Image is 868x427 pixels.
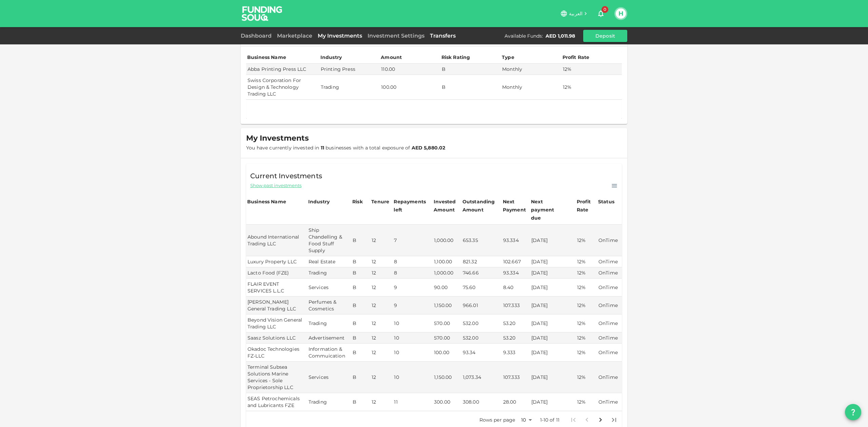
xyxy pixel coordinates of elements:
[530,332,576,344] td: [DATE]
[845,404,861,420] button: question
[502,362,530,393] td: 107.333
[319,64,380,75] td: Printing Press
[597,344,622,362] td: OnTime
[576,279,597,297] td: 12%
[503,198,529,214] div: Next Payment
[370,344,393,362] td: 12
[502,332,530,344] td: 53.20
[440,75,501,100] td: B
[530,297,576,314] td: [DATE]
[461,332,502,344] td: 532.00
[530,314,576,332] td: [DATE]
[307,362,351,393] td: Services
[577,198,596,214] div: Profit Rate
[370,314,393,332] td: 12
[505,33,543,39] div: Available Funds :
[321,145,324,151] strong: 11
[576,332,597,344] td: 12%
[434,198,460,214] div: Invested Amount
[530,393,576,411] td: [DATE]
[307,225,351,256] td: Ship Chandelling & Food Stuff Supply
[576,314,597,332] td: 12%
[433,314,461,332] td: 570.00
[561,64,622,75] td: 12%
[370,393,393,411] td: 12
[351,297,370,314] td: B
[433,332,461,344] td: 570.00
[501,64,561,75] td: Monthly
[597,279,622,297] td: OnTime
[351,225,370,256] td: B
[250,170,322,181] span: Current Investments
[576,267,597,279] td: 12%
[607,413,621,427] button: Go to last page
[241,33,274,39] a: Dashboard
[307,393,351,411] td: Trading
[351,314,370,332] td: B
[479,416,515,423] p: Rows per page
[351,279,370,297] td: B
[598,198,615,206] div: Status
[501,75,561,100] td: Monthly
[352,198,366,206] div: Risk
[540,416,560,423] p: 1-10 of 11
[597,314,622,332] td: OnTime
[393,256,433,267] td: 8
[371,198,389,206] div: Tenure
[530,225,576,256] td: [DATE]
[246,64,319,75] td: Abba Printing Press LLC
[531,198,565,222] div: Next payment due
[393,314,433,332] td: 10
[594,7,608,20] button: 0
[381,53,402,61] div: Amount
[461,393,502,411] td: 308.00
[351,362,370,393] td: B
[393,297,433,314] td: 9
[433,393,461,411] td: 300.00
[307,279,351,297] td: Services
[461,279,502,297] td: 75.60
[461,297,502,314] td: 966.01
[530,279,576,297] td: [DATE]
[502,267,530,279] td: 93.334
[307,267,351,279] td: Trading
[247,53,286,61] div: Business Name
[502,297,530,314] td: 107.333
[380,64,440,75] td: 110.00
[393,267,433,279] td: 8
[365,33,427,39] a: Investment Settings
[433,267,461,279] td: 1,000.00
[502,344,530,362] td: 9.333
[576,393,597,411] td: 12%
[246,256,307,267] td: Luxury Property LLC
[576,362,597,393] td: 12%
[246,297,307,314] td: [PERSON_NAME] General Trading LLC
[246,362,307,393] td: Terminal Subsea Solutions Marine Services - Sole Proprietorship LLC
[433,297,461,314] td: 1,150.00
[393,362,433,393] td: 10
[315,33,365,39] a: My Investments
[351,344,370,362] td: B
[320,53,342,61] div: Industry
[597,362,622,393] td: OnTime
[393,332,433,344] td: 10
[530,344,576,362] td: [DATE]
[307,256,351,267] td: Real Estate
[412,145,446,151] strong: AED 5,880.02
[433,256,461,267] td: 1,100.00
[250,182,301,189] span: Show past investments
[307,297,351,314] td: Perfumes & Cosmetics
[393,279,433,297] td: 9
[461,362,502,393] td: 1,073.34
[393,344,433,362] td: 10
[576,344,597,362] td: 12%
[307,332,351,344] td: Advertisement
[394,198,428,214] div: Repayments left
[246,332,307,344] td: Saasz Solutions LLC
[576,225,597,256] td: 12%
[530,256,576,267] td: [DATE]
[393,393,433,411] td: 11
